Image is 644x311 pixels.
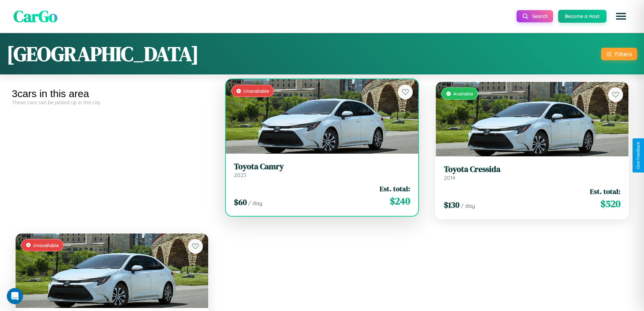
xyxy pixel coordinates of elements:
span: Est. total: [380,184,410,194]
span: 2014 [444,174,455,181]
span: CarGo [14,5,57,27]
h1: [GEOGRAPHIC_DATA] [7,40,199,68]
span: / day [461,202,475,209]
div: Filters [615,50,632,58]
div: These cars can be picked up in this city. [12,99,212,105]
span: Unavailable [243,88,269,94]
button: Filters [601,48,637,60]
div: Give Feedback [636,142,641,169]
span: Unavailable [33,242,59,248]
a: Toyota Cressida2014 [444,164,620,181]
span: $ 520 [600,197,620,210]
span: Available [453,91,473,96]
span: $ 240 [390,194,410,208]
span: / day [248,200,262,206]
span: $ 60 [234,197,247,208]
button: Become a Host [558,10,606,23]
button: Search [517,10,553,22]
h3: Toyota Cressida [444,164,620,174]
span: $ 130 [444,199,459,210]
a: Toyota Camry2023 [234,162,410,178]
button: Open menu [612,7,630,26]
h3: Toyota Camry [234,162,410,172]
div: 3 cars in this area [12,88,212,99]
iframe: Intercom live chat [7,288,23,304]
span: Est. total: [590,186,620,196]
span: Search [532,13,548,19]
span: 2023 [234,172,246,178]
